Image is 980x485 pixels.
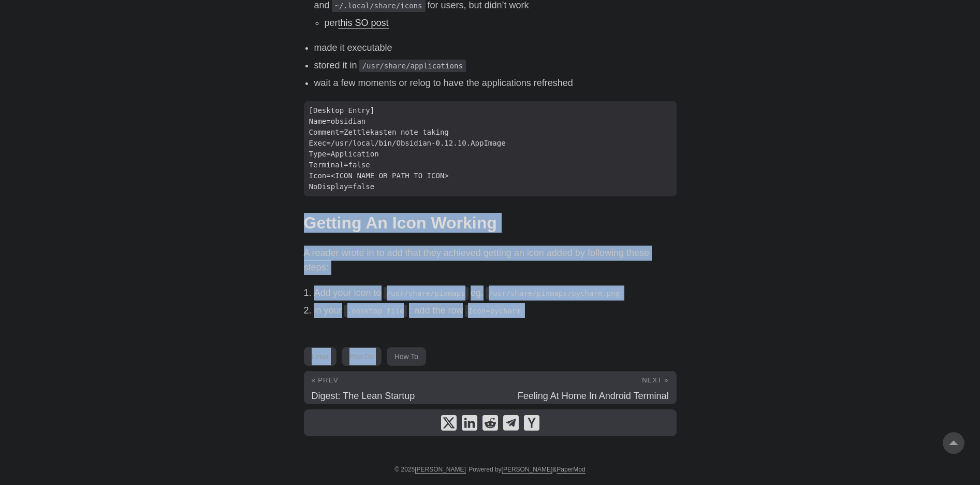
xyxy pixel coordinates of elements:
[312,391,415,401] span: Digest: The Lean Startup
[524,415,539,431] a: share How To Add Application To Pop OS Gnome Launcher on ycombinator
[943,432,964,454] a: go to top
[304,160,375,170] span: Terminal=false
[441,415,457,431] a: share How To Add Application To Pop OS Gnome Launcher on x
[304,105,380,116] span: [Desktop Entry]
[304,116,371,127] span: Name=obsidian
[344,305,407,317] code: .desktop file
[304,213,677,233] h2: Getting An Icon Working
[384,287,469,299] code: /usr/share/pixmaps
[304,170,454,181] span: Icon=<ICON NAME OR PATH TO ICON>
[304,372,490,404] a: « Prev Digest: The Lean Startup
[314,40,677,55] li: made it executable
[338,18,389,28] a: this SO post
[325,16,677,31] li: per
[462,415,477,431] a: share How To Add Application To Pop OS Gnome Launcher on linkedin
[469,466,585,473] span: Powered by &
[486,287,623,299] code: /usr/share/pixmaps/pycharm.png
[394,466,466,473] span: © 2025
[314,303,677,318] li: in your : add the row
[490,372,676,404] a: Next » Feeling At Home In Android Terminal
[482,415,498,431] a: share How To Add Application To Pop OS Gnome Launcher on reddit
[342,347,382,366] a: Pop Os
[314,58,677,73] li: stored it in
[387,347,426,366] a: How To
[304,246,677,276] p: A reader wrote in to add that they achieved getting an icon added by following these steps:
[642,376,668,384] span: Next »
[503,415,519,431] a: share How To Add Application To Pop OS Gnome Launcher on telegram
[314,286,677,301] li: Add your icon to eg.
[465,305,523,317] code: Icon=pycharm
[304,149,384,160] span: Type=Application
[314,76,677,91] li: wait a few moments or relog to have the applications refreshed
[304,347,337,366] a: Linux
[304,138,511,149] span: Exec=/usr/local/bin/Obsidian-0.12.10.AppImage
[415,466,466,474] a: [PERSON_NAME]
[359,60,466,72] code: /usr/share/applications
[557,466,585,474] a: PaperMod
[312,376,339,384] span: « Prev
[304,181,380,192] span: NoDisplay=false
[518,391,669,401] span: Feeling At Home In Android Terminal
[304,127,454,138] span: Comment=Zettlekasten note taking
[502,466,553,474] a: [PERSON_NAME]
